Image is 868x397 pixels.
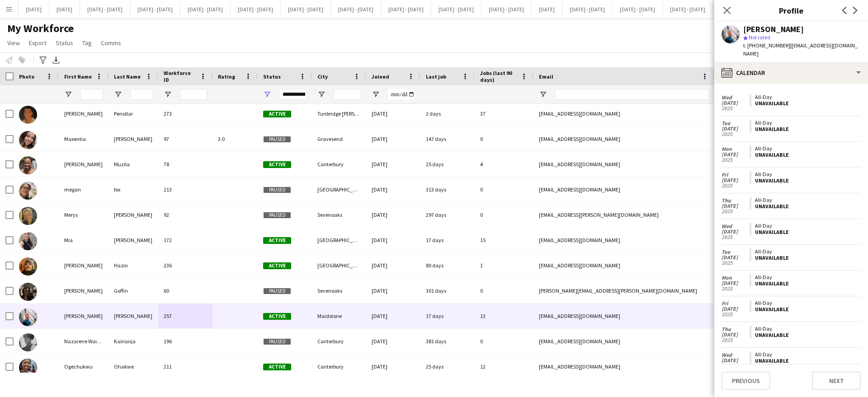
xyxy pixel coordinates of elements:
input: Email Filter Input [555,89,709,100]
div: [PERSON_NAME] [108,202,158,227]
div: 0 [475,126,533,151]
div: Unavailable [755,152,857,158]
div: 92 [158,202,212,227]
div: Unavailable [755,280,857,287]
span: 2025 [722,337,750,343]
div: 2 days [420,101,475,126]
div: Unavailable [755,229,857,235]
div: 236 [158,253,212,278]
button: [DATE] - [DATE] [663,0,713,18]
button: Open Filter Menu [164,90,172,98]
div: Hazin [108,253,158,278]
div: Canterbury [312,329,366,354]
div: 196 [158,329,212,354]
div: 273 [158,101,212,126]
button: Open Filter Menu [114,90,122,98]
span: Active [263,111,291,117]
div: [DATE] [366,329,420,354]
span: Workforce ID [164,70,196,83]
div: [DATE] [366,177,420,202]
div: Penollar [108,101,158,126]
button: [DATE] - [DATE] [613,0,663,18]
span: Active [263,313,291,320]
div: 313 days [420,177,475,202]
input: Joined Filter Input [388,89,415,100]
app-crew-unavailable-period: All-Day [750,171,861,184]
div: 80 days [420,253,475,278]
div: [PERSON_NAME] [59,253,108,278]
div: Unavailable [755,126,857,132]
div: 381 days [420,329,475,354]
div: Maidstone [312,304,366,328]
div: Unavailable [755,100,857,107]
div: [EMAIL_ADDRESS][DOMAIN_NAME] [533,101,714,126]
button: [DATE] - [DATE] [562,0,613,18]
input: Workforce ID Filter Input [180,89,207,100]
span: Thu [722,327,750,332]
span: Paused [263,212,291,219]
div: Sevenoaks [312,202,366,227]
img: Maxentia Hamilton [19,131,37,149]
div: 17 days [420,304,475,328]
app-crew-unavailable-period: All-Day [750,351,861,364]
div: 211 [158,354,212,379]
span: 2025 [722,234,750,240]
span: Paused [263,136,291,143]
a: Export [25,37,50,49]
span: Active [263,237,291,244]
img: Ogechukwu Ohakwe [19,359,37,377]
div: [PERSON_NAME][EMAIL_ADDRESS][PERSON_NAME][DOMAIN_NAME] [533,278,714,303]
span: Active [263,161,291,168]
app-action-btn: Export XLSX [51,55,61,65]
a: Status [52,37,77,49]
span: 2025 [722,183,750,188]
div: 12 [475,354,533,379]
app-crew-unavailable-period: All-Day [750,223,861,235]
span: Fri [722,301,750,306]
div: 97 [158,126,212,151]
span: Active [263,364,291,370]
span: Fri [722,172,750,177]
div: 4 [475,152,533,177]
div: Goffin [108,278,158,303]
img: Mia Glyn-Jones [19,232,37,250]
span: Status [263,73,281,80]
span: 2025 [722,157,750,163]
button: Open Filter Menu [372,90,380,98]
span: Paused [263,187,291,193]
img: megan fox [19,182,37,200]
div: Unavailable [755,255,857,261]
button: [DATE] [19,0,49,18]
span: 2025 [722,260,750,266]
div: 0 [475,329,533,354]
span: Photo [19,73,34,80]
div: 1 [475,253,533,278]
span: Tue [722,121,750,126]
div: Calendar [714,62,868,84]
div: Nazarene Wairimu [59,329,108,354]
div: Unavailable [755,306,857,313]
div: [DATE] [366,253,420,278]
div: [DATE] [366,278,420,303]
span: 2025 [722,106,750,111]
button: [DATE] - [DATE] [80,0,130,18]
app-crew-unavailable-period: All-Day [750,197,861,210]
div: [PERSON_NAME] [108,126,158,151]
div: 25 days [420,354,475,379]
span: Wed [722,95,750,100]
app-crew-unavailable-period: All-Day [750,145,861,158]
div: 147 days [420,126,475,151]
div: [EMAIL_ADDRESS][PERSON_NAME][DOMAIN_NAME] [533,202,714,227]
span: My Workforce [7,22,74,35]
div: 3.0 [212,126,258,151]
div: [DATE] [366,304,420,328]
span: Export [29,39,47,47]
div: [PERSON_NAME] [59,101,108,126]
button: Open Filter Menu [64,90,72,98]
span: Last job [426,73,446,80]
span: Jobs (last 90 days) [480,70,517,83]
div: Kairianja [108,329,158,354]
button: Previous [722,372,770,390]
div: Ogechukwu [59,354,108,379]
span: [DATE] [722,358,750,363]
